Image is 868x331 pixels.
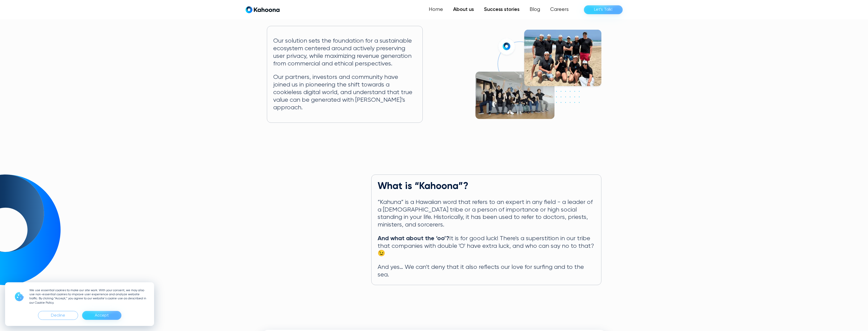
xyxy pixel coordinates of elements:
div: Accept [82,311,121,320]
p: Our partners, investors and community have joined us in pioneering the shift towards a cookieless... [273,74,416,111]
a: Blog [525,5,545,15]
a: home [246,6,280,13]
strong: And what about the ‘oo’? [378,235,449,241]
p: We use essential cookies to make our site work. With your consent, we may also use non-essential ... [29,288,148,305]
div: Decline [51,311,65,320]
a: Home [424,5,448,15]
a: Careers [545,5,574,15]
a: Success stories [479,5,525,15]
p: It is for good luck! There's a superstition in our tribe that companies with double 'O' have extr... [378,235,595,257]
div: Decline [38,311,78,320]
a: About us [448,5,479,15]
div: Let’s Talk! [594,6,613,14]
div: Accept [95,311,109,320]
p: Our solution sets the foundation for a sustainable ecosystem centered around actively preserving ... [273,37,416,67]
p: “Kahuna” is a Hawaiian word that refers to an expert in any field - a leader of a [DEMOGRAPHIC_DA... [378,199,595,229]
a: Let’s Talk! [584,5,623,14]
h2: What is “Kahoona”? [378,181,595,193]
p: And yes… We can't deny that it also reflects our love for surfing and to the sea. [378,264,595,279]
